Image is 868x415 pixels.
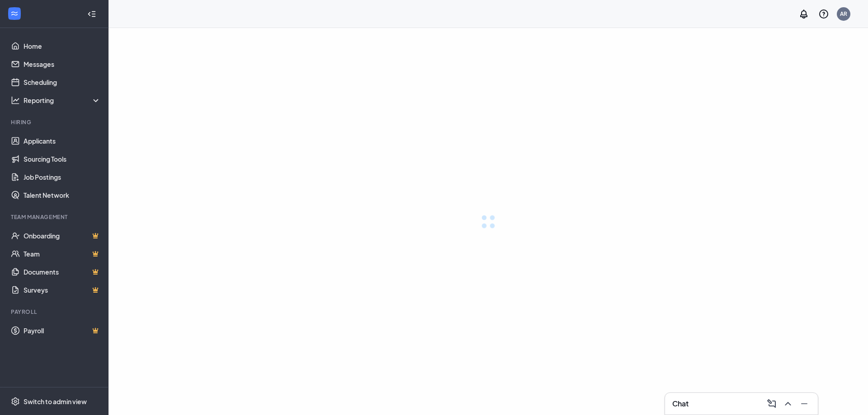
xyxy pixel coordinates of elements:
[818,9,829,19] svg: QuestionInfo
[24,186,101,204] a: Talent Network
[10,9,19,18] svg: WorkstreamLogo
[87,9,96,19] svg: Collapse
[764,396,778,411] button: ComposeMessage
[24,322,101,340] a: PayrollCrown
[799,398,810,409] svg: Minimize
[24,263,101,281] a: DocumentsCrown
[11,397,20,406] svg: Settings
[798,9,809,19] svg: Notifications
[783,398,793,409] svg: ChevronUp
[24,150,101,168] a: Sourcing Tools
[24,245,101,263] a: TeamCrown
[840,10,847,18] div: AR
[780,396,794,411] button: ChevronUp
[11,213,99,221] div: Team Management
[672,399,689,409] h3: Chat
[24,73,101,91] a: Scheduling
[24,96,101,105] div: Reporting
[24,281,101,299] a: SurveysCrown
[11,96,20,105] svg: Analysis
[24,37,101,55] a: Home
[24,55,101,73] a: Messages
[24,168,101,186] a: Job Postings
[766,398,777,409] svg: ComposeMessage
[24,227,101,245] a: OnboardingCrown
[24,397,87,406] div: Switch to admin view
[796,396,811,411] button: Minimize
[11,118,99,126] div: Hiring
[24,132,101,150] a: Applicants
[11,308,99,316] div: Payroll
